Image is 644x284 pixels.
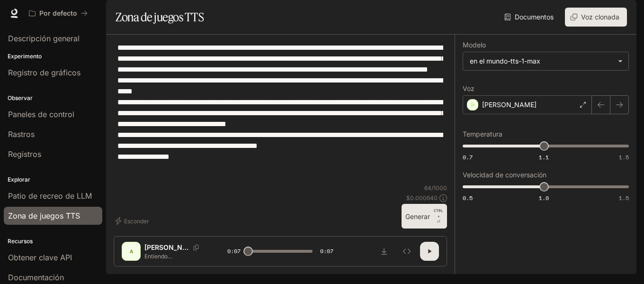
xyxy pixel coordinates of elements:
button: GenerarCTRL +⏎ [402,204,447,229]
font: Velocidad de conversación [463,171,546,179]
font: 1.1 [539,153,549,161]
font: Documentos [515,13,554,21]
font: 0:07 [320,247,333,255]
a: Documentos [502,8,557,27]
font: Modelo [463,41,486,49]
font: Esconder [124,218,149,225]
font: [PERSON_NAME] [482,101,537,109]
button: Todos los espacios de trabajo [25,4,92,23]
font: [PERSON_NAME] [144,243,199,251]
font: 1.5 [619,194,629,202]
font: ⏎ [437,220,440,224]
font: en el mundo-tts-1-max [470,57,540,65]
font: Temperatura [463,130,502,138]
font: 0.5 [463,194,473,202]
font: Voz [463,84,474,92]
div: en el mundo-tts-1-max [463,52,628,70]
button: Esconder [114,213,153,229]
font: Por defecto [39,9,77,17]
font: 1.5 [619,153,629,161]
font: 1.0 [539,194,549,202]
button: Inspeccionar [397,242,416,261]
font: CTRL + [434,208,443,219]
font: 0:07 [227,247,241,255]
font: Zona de juegos TTS [116,10,204,24]
button: Descargar audio [375,242,394,261]
button: Copiar ID de voz [189,245,203,250]
font: A [130,248,133,254]
button: Voz clonada [565,8,627,27]
font: Voz clonada [581,13,619,21]
font: 0.7 [463,153,473,161]
font: Generar [405,212,430,220]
